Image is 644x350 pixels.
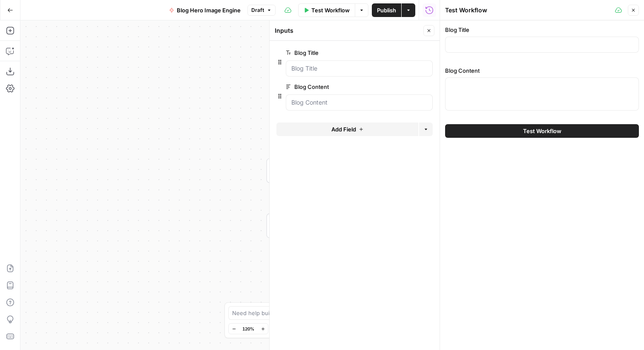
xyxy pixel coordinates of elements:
input: Blog Title [291,64,427,73]
button: Blog Hero Image Engine [164,3,246,17]
label: Blog Content [286,83,385,91]
button: Test Workflow [445,124,639,138]
label: Blog Title [286,48,385,57]
label: Blog Title [445,26,639,34]
span: Test Workflow [311,6,350,14]
span: Draft [251,6,264,14]
button: Draft [247,5,276,16]
button: Test Workflow [298,3,355,17]
span: 120% [242,325,254,332]
div: Inputs [275,26,421,35]
input: Blog Content [291,98,427,107]
span: Add Field [331,125,356,134]
span: Test Workflow [523,127,561,135]
label: Blog Content [445,66,639,75]
button: Add Field [276,122,418,136]
button: Publish [372,3,401,17]
span: Blog Hero Image Engine [177,6,241,14]
span: Publish [377,6,396,14]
